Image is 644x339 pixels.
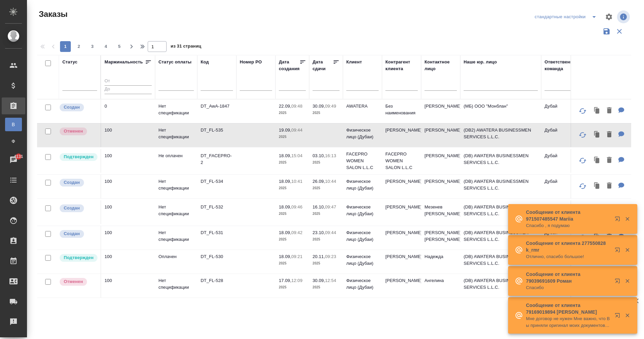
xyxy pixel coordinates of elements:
p: 2025 [279,159,306,166]
div: Дата сдачи [313,59,333,72]
p: 10:41 [291,179,302,184]
div: Выставляет КМ после уточнения всех необходимых деталей и получения согласия клиента на запуск. С ... [59,152,97,162]
span: 5 [114,43,125,50]
button: Обновить [575,127,591,143]
div: Наше юр. лицо [464,59,497,65]
td: Оплачен [155,250,197,274]
p: Отменен [64,128,83,135]
p: 22.09, [279,104,291,109]
button: Сохранить фильтры [600,25,613,38]
p: AWATERA [346,103,379,110]
div: Выставляется автоматически при создании заказа [59,178,97,187]
td: [PERSON_NAME] [421,175,460,198]
p: 12:54 [325,278,336,283]
p: 20.11, [313,254,325,259]
div: split button [533,11,601,22]
td: (DB) AWATERA BUSINESSMEN SERVICES L.L.C. [460,149,541,173]
p: Физическое лицо (Дубаи) [346,204,379,217]
div: Дата создания [279,59,299,72]
p: 30.09, [313,278,325,283]
p: 2025 [279,284,306,291]
div: Выставляет КМ после отмены со стороны клиента. Если уже после запуска – КМ пишет ПМу про отмену, ... [59,127,97,136]
p: Мне договор не нужен Мне важно, что Вы приняли оригинал моих документов Их нельзя потерять [526,315,610,329]
p: 2025 [279,236,306,243]
button: Обновить [575,178,591,194]
p: DT_FL-532 [201,204,233,210]
p: 16:13 [325,153,336,158]
p: 18.09, [279,153,291,158]
p: 2025 [313,110,340,116]
td: (МБ) ООО "Монблан" [460,298,541,321]
button: 5 [114,41,125,52]
a: Ф [5,135,22,148]
p: 09:46 [291,204,302,209]
td: [PERSON_NAME] [PERSON_NAME] [421,226,460,250]
td: 100 [101,149,155,173]
td: [PERSON_NAME] [421,123,460,147]
td: Нет спецификации [155,274,197,298]
div: Статус оплаты [158,59,192,65]
td: Нет спецификации [155,123,197,147]
button: Открыть в новой вкладке [611,274,627,290]
button: Закрыть [620,247,634,253]
p: DT_FL-531 [201,229,233,236]
td: (DB) AWATERA BUSINESSMEN SERVICES L.L.C. [460,226,541,250]
div: Выставляется автоматически при создании заказа [59,229,97,238]
td: (МБ) ООО "Монблан" [460,100,541,123]
td: Надежда [421,250,460,274]
p: 2025 [313,159,340,166]
td: 0 [101,298,155,321]
button: Обновить [575,103,591,119]
p: Физическое лицо (Дубаи) [346,178,379,192]
p: 18.09, [279,230,291,235]
p: 18.09, [279,179,291,184]
p: FACEPRO WOMEN SALON L.L.C [346,151,379,171]
p: Без наименования [385,103,418,116]
div: Выставляется автоматически при создании заказа [59,204,97,213]
p: Сообщение от клиента 79039691609 Роман [526,271,610,284]
p: 10:44 [325,179,336,184]
button: Закрыть [620,312,634,318]
span: Настроить таблицу [601,9,617,25]
td: 100 [101,226,155,250]
p: [PERSON_NAME] [385,127,418,134]
button: 4 [100,41,111,52]
p: 09:47 [325,204,336,209]
span: Заказы [37,9,67,20]
p: Подтвержден [64,254,93,261]
div: Контрагент клиента [385,59,418,72]
div: Выставляет КМ после отмены со стороны клиента. Если уже после запуска – КМ пишет ПМу про отмену, ... [59,277,97,286]
div: Статус [62,59,78,65]
td: Дубай [541,100,580,123]
p: DT_FL-528 [201,277,233,284]
p: Сообщение от клиента 971507485547 Mariia [526,209,610,222]
button: Удалить [604,104,615,118]
p: [PERSON_NAME] [385,178,418,185]
p: 2025 [279,210,306,217]
button: Открыть в новой вкладке [611,243,627,259]
p: DT_FL-534 [201,178,233,185]
p: DT_FL-535 [201,127,233,134]
p: 2025 [313,185,340,192]
span: Посмотреть информацию [617,10,631,23]
span: из 31 страниц [171,42,201,52]
td: Не оплачен [155,149,197,173]
p: [PERSON_NAME] [385,229,418,236]
td: Дубай [541,200,580,224]
a: В [5,118,22,131]
p: Сообщение от клиента 277550828 k_rmr [526,240,610,253]
p: 09:42 [291,230,302,235]
td: Дубай [541,175,580,198]
p: 09:44 [325,230,336,235]
td: 100 [101,250,155,274]
p: Физическое лицо (Дубаи) [346,277,379,291]
button: Клонировать [591,153,604,167]
p: 2025 [313,210,340,217]
button: Обновить [575,152,591,169]
td: Нет спецификации [155,175,197,198]
p: DT_FACEPRO-2 [201,152,233,166]
td: (DB) AWATERA BUSINESSMEN SERVICES L.L.C. [460,250,541,274]
p: 09:44 [291,128,302,133]
span: 4131 [10,153,27,160]
span: 3 [87,43,98,50]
